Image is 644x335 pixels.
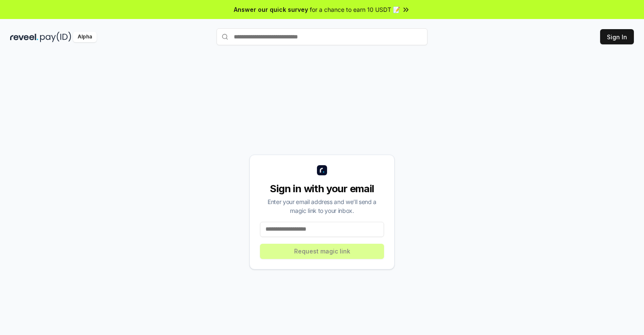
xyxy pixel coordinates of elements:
[317,165,327,175] img: logo_small
[260,197,384,215] div: Enter your email address and we’ll send a magic link to your inbox.
[10,32,38,42] img: reveel_dark
[260,182,384,196] div: Sign in with your email
[40,32,71,42] img: pay_id
[600,29,634,44] button: Sign In
[73,32,97,42] div: Alpha
[310,5,400,14] span: for a chance to earn 10 USDT 📝
[234,5,308,14] span: Answer our quick survey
